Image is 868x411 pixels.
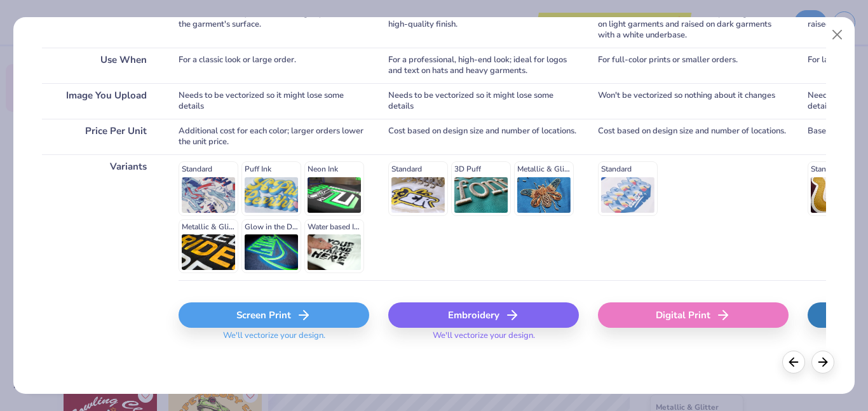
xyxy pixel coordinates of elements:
div: Cost based on design size and number of locations. [388,119,579,154]
div: For a classic look or large order. [179,48,369,83]
div: For full-color prints or smaller orders. [598,48,789,83]
div: Additional cost for each color; larger orders lower the unit price. [179,119,369,154]
div: Embroidery [388,302,579,328]
div: Colors are vibrant with a thread-based textured, high-quality finish. [388,1,579,48]
div: Use When [42,48,159,83]
span: We'll vectorize your design. [218,330,330,349]
div: Needs to be vectorized so it might lose some details [179,83,369,119]
div: Price Per Unit [42,119,159,154]
div: Variants [42,154,159,280]
div: Print Like [42,1,159,48]
div: For a professional, high-end look; ideal for logos and text on hats and heavy garments. [388,48,579,83]
div: Needs to be vectorized so it might lose some details [388,83,579,119]
div: Inks are less vibrant than screen printing; smooth on light garments and raised on dark garments ... [598,1,789,48]
div: Digital Print [598,302,789,328]
div: Image You Upload [42,83,159,119]
div: Cost based on design size and number of locations. [598,119,789,154]
div: Screen Print [179,302,369,328]
div: Won't be vectorized so nothing about it changes [598,83,789,119]
span: We'll vectorize your design. [428,330,540,349]
div: Colors will be very vibrant and slightly raised on the garment's surface. [179,1,369,48]
button: Close [825,23,849,47]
